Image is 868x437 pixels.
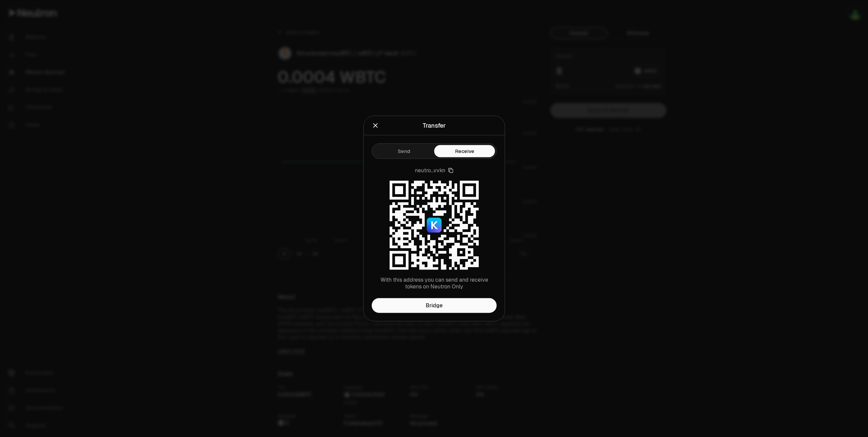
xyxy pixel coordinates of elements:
a: Bridge [372,298,497,313]
button: Receive [434,145,495,157]
button: Send [373,145,434,157]
button: neutro...vvkn [415,167,453,174]
div: Transfer [423,121,446,130]
span: neutro...vvkn [415,167,445,174]
p: With this address you can send and receive tokens on Neutron Only [372,277,497,290]
button: Close [372,121,379,130]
